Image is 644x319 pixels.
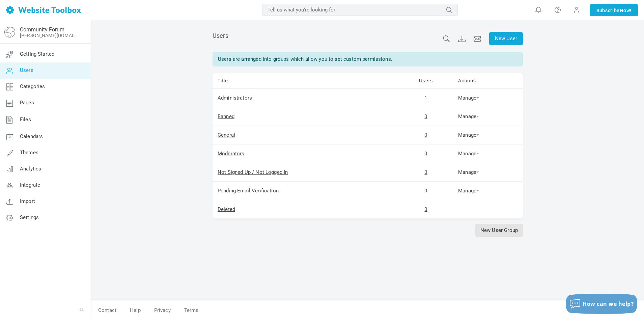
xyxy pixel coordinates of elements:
span: Files [20,116,31,123]
span: Integrate [20,182,40,188]
a: Privacy [147,304,177,316]
td: Title [213,73,399,89]
span: Themes [20,150,38,156]
span: Categories [20,83,45,89]
button: How can we help? [566,294,637,314]
a: Manage [458,151,479,157]
a: Terms [177,304,199,316]
a: 0 [424,169,427,175]
a: Administrators [218,95,252,101]
span: Users [213,32,228,39]
td: Users [399,73,453,89]
a: Moderators [218,151,245,157]
div: Users are arranged into groups which allow you to set custom permissions. [213,52,523,67]
a: Not Signed Up / Not Logged In [218,169,288,175]
a: Help [123,304,147,316]
a: 0 [424,132,427,138]
a: 0 [424,151,427,157]
a: Deleted [218,206,235,212]
span: Getting Started [20,51,54,57]
span: Calendars [20,133,43,139]
a: General [218,132,235,138]
a: Manage [458,95,479,101]
a: SubscribeNow! [590,4,638,16]
a: New User [489,32,523,45]
a: New User Group [475,224,523,237]
span: Settings [20,214,39,220]
a: Contact [91,304,123,316]
a: Manage [458,132,479,138]
a: [PERSON_NAME][DOMAIN_NAME]/?authtoken=40522fc51ee8d05406817a4b714267f7&rememberMe=1 [20,33,79,38]
span: Pages [20,100,34,106]
a: Banned [218,113,234,119]
a: 0 [424,188,427,194]
img: globe-icon.png [4,27,15,37]
span: Users [20,67,33,73]
a: Manage [458,113,479,119]
span: Import [20,198,35,204]
td: Actions [453,73,523,89]
input: Tell us what you're looking for [262,4,458,16]
a: Manage [458,169,479,175]
a: Community Forum [20,26,64,33]
span: Now! [620,7,632,14]
a: 0 [424,113,427,119]
a: 1 [424,95,427,101]
a: 0 [424,206,427,212]
span: Analytics [20,166,41,172]
a: Pending Email Verification [218,188,279,194]
span: How can we help? [583,300,634,308]
a: Manage [458,188,479,194]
